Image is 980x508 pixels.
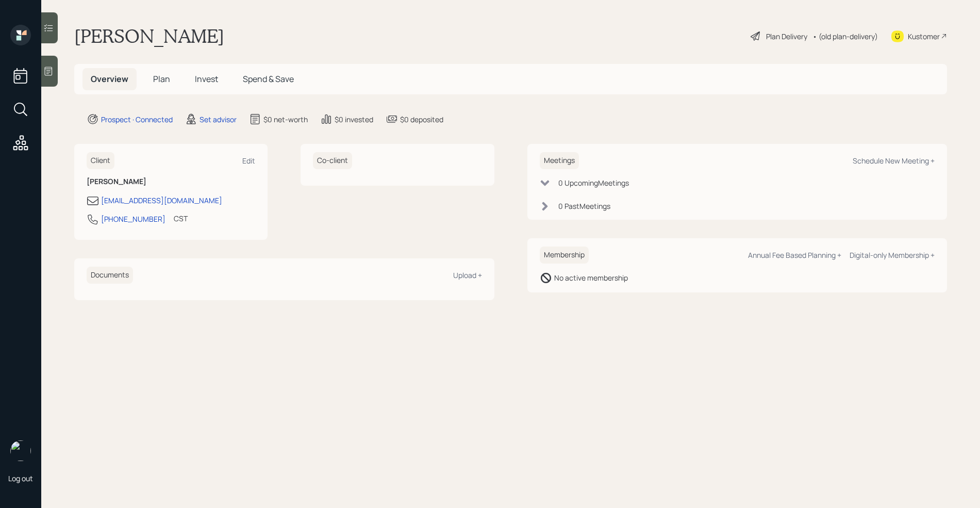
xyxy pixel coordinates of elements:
h6: Client [87,152,114,169]
div: 0 Past Meeting s [558,201,610,211]
h6: Membership [540,247,589,264]
h6: Meetings [540,152,579,169]
span: Overview [91,73,128,85]
div: Plan Delivery [766,31,807,42]
div: $0 invested [335,114,373,125]
span: Spend & Save [243,73,294,85]
div: [EMAIL_ADDRESS][DOMAIN_NAME] [101,195,222,206]
div: Prospect · Connected [101,114,173,125]
h6: [PERSON_NAME] [87,177,255,186]
div: [PHONE_NUMBER] [101,214,165,224]
div: Kustomer [908,31,940,42]
img: retirable_logo.png [10,440,31,461]
h6: Co-client [313,152,352,169]
div: No active membership [554,272,628,283]
div: Upload + [453,270,482,280]
h6: Documents [87,267,133,284]
div: 0 Upcoming Meeting s [558,177,629,188]
div: CST [174,213,188,224]
div: Schedule New Meeting + [853,156,935,166]
div: Set advisor [200,114,237,125]
div: Digital-only Membership + [850,250,935,260]
div: Log out [8,473,33,483]
div: Annual Fee Based Planning + [748,250,841,260]
h1: [PERSON_NAME] [74,25,224,47]
div: $0 net-worth [263,114,308,125]
div: • (old plan-delivery) [812,31,878,42]
span: Invest [195,73,218,85]
div: $0 deposited [400,114,443,125]
div: Edit [242,156,255,166]
span: Plan [153,73,170,85]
